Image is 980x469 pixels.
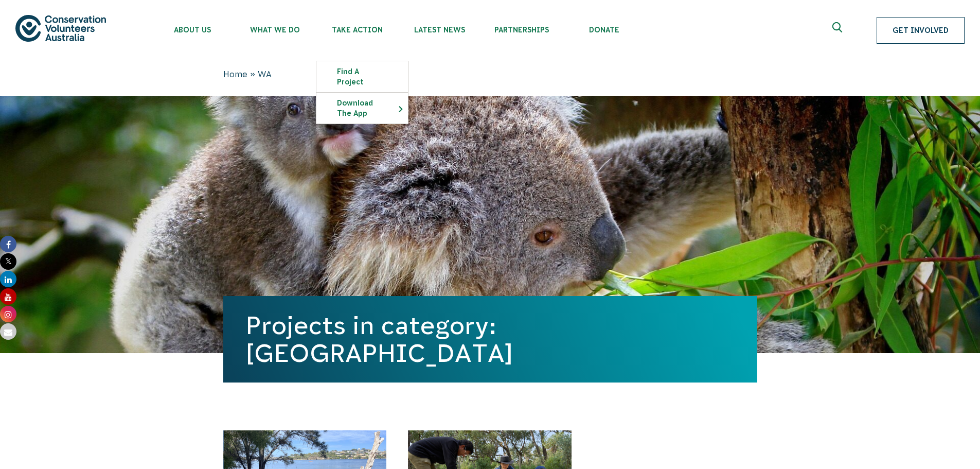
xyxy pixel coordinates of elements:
span: Expand search box [832,22,845,39]
a: Find a project [316,61,408,92]
li: Download the app [316,92,408,124]
span: Latest News [398,26,480,34]
h1: Projects in category: [GEOGRAPHIC_DATA] [246,311,735,367]
a: Home [223,70,247,79]
span: About Us [151,26,234,34]
button: Expand search box Close search box [826,18,851,43]
a: Get Involved [877,17,965,44]
span: What We Do [234,26,316,34]
span: Partnerships [480,26,563,34]
span: WA [258,70,272,79]
img: logo.svg [15,15,106,41]
span: » [250,70,255,79]
span: Donate [563,26,645,34]
span: Take Action [316,26,398,34]
a: Download the app [316,93,408,124]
